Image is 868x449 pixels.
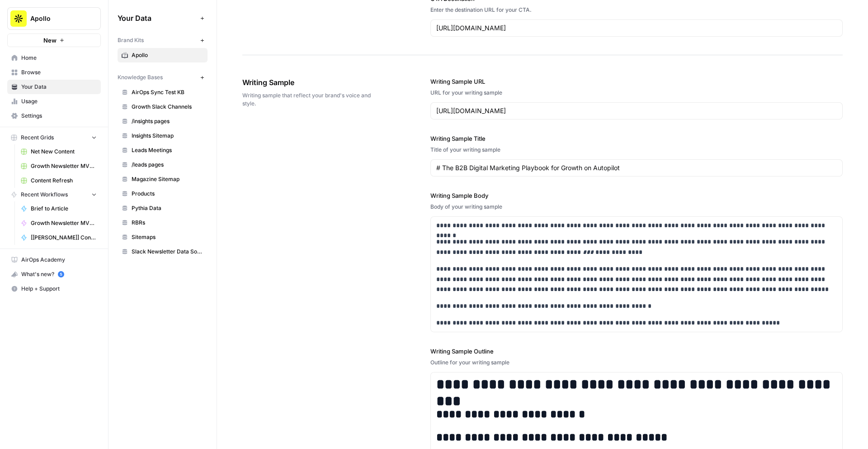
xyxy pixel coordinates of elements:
a: Sitemaps [118,230,208,244]
span: Growth Newsletter MVP 1.0 [31,219,97,227]
span: Products [132,190,203,198]
span: [[PERSON_NAME]] Content Refresh [31,234,97,242]
label: Writing Sample Title [430,134,843,143]
img: Apollo Logo [10,10,27,27]
text: 5 [60,272,62,277]
span: Growth Newsletter MVP 1.0 Grid [31,162,97,170]
span: Writing sample that reflect your brand's voice and style. [242,91,380,108]
a: 5 [58,271,64,277]
a: Products [118,186,208,201]
a: Pythia Data [118,201,208,215]
span: Home [21,54,97,62]
a: Growth Newsletter MVP 1.0 Grid [17,159,101,173]
span: Usage [21,97,97,105]
div: Enter the destination URL for your CTA. [430,6,843,14]
div: Outline for your writing sample [430,358,843,367]
a: Growth Slack Channels [118,100,208,114]
a: Browse [7,65,101,80]
span: Brief to Article [31,205,97,213]
span: Net New Content [31,148,97,156]
span: Your Data [21,83,97,91]
span: Content Refresh [31,177,97,185]
span: Leads Meetings [132,146,203,154]
span: Your Data [118,13,197,24]
input: www.sundaysoccer.com/gearup [436,24,837,33]
span: Help + Support [21,285,97,293]
span: Apollo [132,51,203,59]
a: Your Data [7,80,101,94]
div: Title of your writing sample [430,146,843,154]
span: RBRs [132,219,203,227]
a: [[PERSON_NAME]] Content Refresh [17,230,101,245]
span: Brand Kits [118,36,144,44]
span: Insights Sitemap [132,132,203,140]
span: /insights pages [132,117,203,125]
a: Slack Newsletter Data Source Test [DATE] [118,244,208,259]
span: AirOps Sync Test KB [132,88,203,96]
span: Browse [21,68,97,76]
button: Recent Workflows [7,188,101,201]
button: Recent Grids [7,131,101,144]
span: Settings [21,112,97,120]
span: Slack Newsletter Data Source Test [DATE] [132,248,203,256]
button: Help + Support [7,282,101,296]
a: Home [7,51,101,65]
span: Apollo [30,14,85,23]
a: Apollo [118,48,208,62]
span: Pythia Data [132,204,203,212]
a: RBRs [118,215,208,230]
button: Workspace: Apollo [7,7,101,30]
a: Content Refresh [17,173,101,188]
a: AirOps Academy [7,253,101,267]
span: /leads pages [132,161,203,169]
a: /insights pages [118,114,208,129]
span: Sitemaps [132,233,203,241]
span: AirOps Academy [21,256,97,264]
input: www.sundaysoccer.com/game-day [436,106,837,115]
span: New [43,36,57,45]
div: What's new? [8,267,100,281]
span: Knowledge Bases [118,73,163,81]
span: Writing Sample [242,77,380,88]
a: Insights Sitemap [118,129,208,143]
a: Net New Content [17,144,101,159]
a: Magazine Sitemap [118,172,208,186]
button: New [7,33,101,47]
a: Leads Meetings [118,143,208,158]
a: Usage [7,94,101,109]
input: Game Day Gear Guide [436,163,837,172]
label: Writing Sample Body [430,191,843,200]
span: Growth Slack Channels [132,103,203,111]
label: Writing Sample URL [430,77,843,86]
a: /leads pages [118,158,208,172]
a: Growth Newsletter MVP 1.0 [17,216,101,230]
a: AirOps Sync Test KB [118,85,208,100]
div: Body of your writing sample [430,203,843,211]
span: Recent Workflows [21,191,68,199]
span: Magazine Sitemap [132,175,203,183]
span: Recent Grids [21,134,54,142]
label: Writing Sample Outline [430,347,843,356]
a: Settings [7,109,101,123]
button: What's new? 5 [7,267,101,282]
div: URL for your writing sample [430,89,843,97]
a: Brief to Article [17,201,101,216]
